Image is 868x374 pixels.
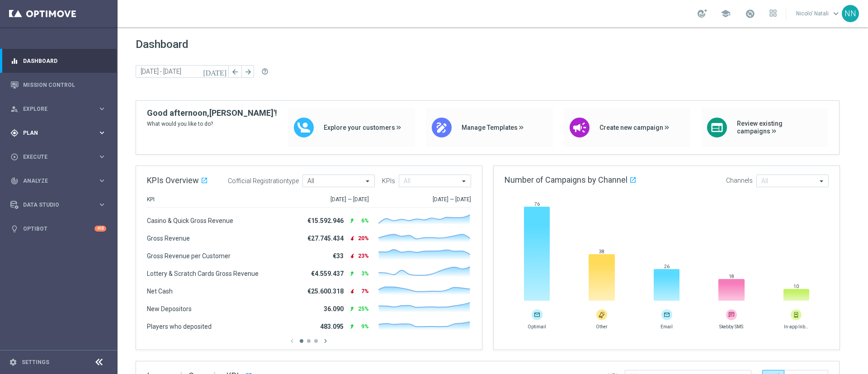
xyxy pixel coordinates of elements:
i: keyboard_arrow_right [98,128,106,137]
div: Plan [10,129,98,137]
i: keyboard_arrow_right [98,176,106,185]
button: equalizer Dashboard [10,57,107,65]
i: person_search [10,105,19,113]
i: settings [9,358,17,366]
div: NN [842,5,859,22]
i: keyboard_arrow_right [98,152,106,161]
div: Data Studio [10,201,98,209]
a: Optibot [23,217,94,241]
i: equalizer [10,57,19,65]
span: school [721,9,731,19]
div: Mission Control [10,73,106,97]
button: person_search Explore keyboard_arrow_right [10,105,107,113]
i: play_circle_outline [10,153,19,161]
button: play_circle_outline Execute keyboard_arrow_right [10,153,107,161]
a: Nicolo' Natalikeyboard_arrow_down [795,7,842,20]
a: Mission Control [23,73,106,97]
i: keyboard_arrow_right [98,104,106,113]
div: +10 [94,226,106,232]
div: Execute [10,153,98,161]
button: Data Studio keyboard_arrow_right [10,201,107,208]
div: Explore [10,105,98,113]
span: Plan [23,130,98,136]
a: Dashboard [23,49,106,73]
span: keyboard_arrow_down [831,9,841,19]
i: track_changes [10,177,19,185]
i: keyboard_arrow_right [98,200,106,209]
div: Analyze [10,177,98,185]
span: Execute [23,154,98,160]
div: Dashboard [10,49,106,73]
button: lightbulb Optibot +10 [10,225,107,232]
i: gps_fixed [10,129,19,137]
span: Data Studio [23,202,98,208]
i: lightbulb [10,225,19,233]
span: Explore [23,106,98,112]
button: gps_fixed Plan keyboard_arrow_right [10,129,107,137]
button: Mission Control [10,81,107,89]
a: Settings [22,360,49,365]
button: track_changes Analyze keyboard_arrow_right [10,177,107,185]
div: Optibot [10,217,106,241]
span: Analyze [23,178,98,184]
